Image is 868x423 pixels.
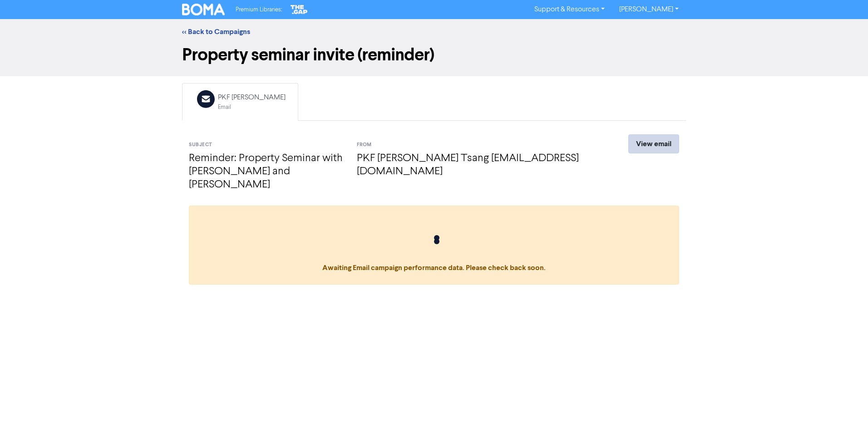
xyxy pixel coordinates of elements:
div: Subject [189,141,343,149]
h1: Property seminar invite (reminder) [182,44,686,65]
div: PKF [PERSON_NAME] [218,92,286,103]
a: View email [628,134,679,153]
div: From [357,141,595,149]
img: BOMA Logo [182,4,225,15]
img: The Gap [289,4,309,15]
span: Awaiting Email campaign performance data. Please check back soon. [198,235,670,272]
span: Premium Libraries: [236,7,282,13]
a: [PERSON_NAME] [612,2,686,17]
div: Email [218,103,286,112]
a: Support & Resources [527,2,612,17]
a: << Back to Campaigns [182,27,250,36]
iframe: Chat Widget [823,379,868,423]
h4: Reminder: Property Seminar with [PERSON_NAME] and [PERSON_NAME] [189,152,343,191]
h4: PKF [PERSON_NAME] Tsang [EMAIL_ADDRESS][DOMAIN_NAME] [357,152,595,178]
